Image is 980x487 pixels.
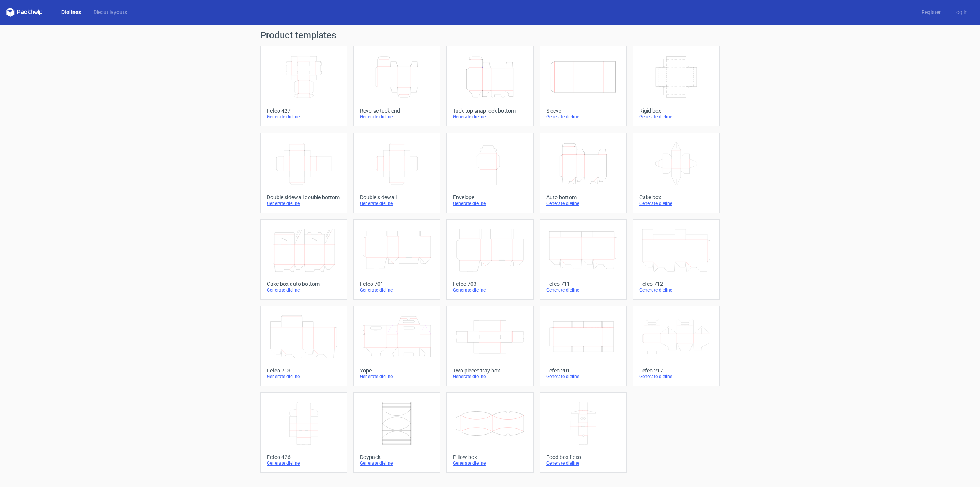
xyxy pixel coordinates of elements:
div: Fefco 713 [267,367,341,374]
div: Generate dieline [453,374,527,380]
div: Fefco 701 [360,281,434,287]
a: Fefco 217Generate dieline [633,306,720,386]
div: Generate dieline [360,200,434,207]
div: Generate dieline [453,200,527,207]
div: Two pieces tray box [453,367,527,374]
div: Generate dieline [267,114,341,120]
a: YopeGenerate dieline [353,306,440,386]
div: Generate dieline [639,200,713,207]
div: Reverse tuck end [360,108,434,114]
div: Doypack [360,454,434,460]
a: Fefco 703Generate dieline [446,219,533,300]
div: Auto bottom [546,194,620,200]
h1: Product templates [260,31,720,40]
a: Log in [947,8,974,16]
div: Generate dieline [267,287,341,293]
a: Fefco 701Generate dieline [353,219,440,300]
a: Fefco 713Generate dieline [260,306,347,386]
a: Fefco 712Generate dieline [633,219,720,300]
a: Fefco 426Generate dieline [260,392,347,473]
div: Double sidewall [360,194,434,200]
div: Fefco 426 [267,454,341,460]
a: Pillow boxGenerate dieline [446,392,533,473]
div: Generate dieline [546,200,620,207]
a: Fefco 201Generate dieline [540,306,627,386]
div: Sleeve [546,108,620,114]
div: Food box flexo [546,454,620,460]
div: Rigid box [639,108,713,114]
div: Pillow box [453,454,527,460]
a: EnvelopeGenerate dieline [446,133,533,213]
div: Generate dieline [267,460,341,466]
div: Generate dieline [546,374,620,380]
div: Tuck top snap lock bottom [453,108,527,114]
div: Fefco 427 [267,108,341,114]
a: Dielines [55,8,87,16]
a: Diecut layouts [87,8,133,16]
div: Generate dieline [546,287,620,293]
div: Generate dieline [360,460,434,466]
a: Fefco 427Generate dieline [260,46,347,126]
a: Double sidewall double bottomGenerate dieline [260,133,347,213]
div: Generate dieline [360,287,434,293]
div: Generate dieline [453,114,527,120]
a: DoypackGenerate dieline [353,392,440,473]
a: Two pieces tray boxGenerate dieline [446,306,533,386]
div: Fefco 712 [639,281,713,287]
a: Fefco 711Generate dieline [540,219,627,300]
div: Generate dieline [267,200,341,207]
a: Rigid boxGenerate dieline [633,46,720,126]
div: Envelope [453,194,527,200]
div: Generate dieline [639,287,713,293]
div: Generate dieline [546,460,620,466]
div: Cake box [639,194,713,200]
div: Double sidewall double bottom [267,194,341,200]
div: Generate dieline [453,287,527,293]
div: Generate dieline [360,374,434,380]
a: Register [915,8,947,16]
div: Yope [360,367,434,374]
div: Fefco 201 [546,367,620,374]
div: Fefco 217 [639,367,713,374]
a: Tuck top snap lock bottomGenerate dieline [446,46,533,126]
div: Generate dieline [639,114,713,120]
div: Generate dieline [546,114,620,120]
div: Fefco 711 [546,281,620,287]
div: Generate dieline [267,374,341,380]
div: Cake box auto bottom [267,281,341,287]
a: SleeveGenerate dieline [540,46,627,126]
a: Cake boxGenerate dieline [633,133,720,213]
a: Auto bottomGenerate dieline [540,133,627,213]
a: Double sidewallGenerate dieline [353,133,440,213]
div: Generate dieline [360,114,434,120]
a: Food box flexoGenerate dieline [540,392,627,473]
div: Generate dieline [453,460,527,466]
a: Cake box auto bottomGenerate dieline [260,219,347,300]
a: Reverse tuck endGenerate dieline [353,46,440,126]
div: Generate dieline [639,374,713,380]
div: Fefco 703 [453,281,527,287]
